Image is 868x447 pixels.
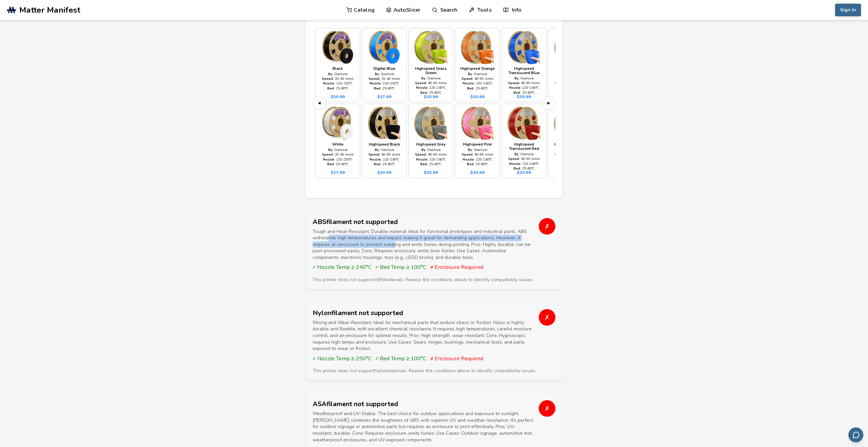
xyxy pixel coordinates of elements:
strong: Speed: [368,76,380,81]
div: 20 - 40 mm/s [322,77,354,80]
div: 60 - 90 mm/s [368,153,400,156]
div: Overture [328,148,348,152]
a: Digital BlueBy: OvertureSpeed: 20-40 mm/sNozzle: 210-230°CBed: 25-60°C$27.99 [362,28,407,102]
button: ▶ [542,96,555,110]
div: 25 - 60 °C [327,162,348,166]
strong: Bed: [420,162,428,166]
strong: Nozzle: [509,85,521,90]
div: Highspeed Translucent Blue [505,67,543,75]
span: ✓ Nozzle Temp ≥ 250°C [313,355,372,362]
div: 25 - 60 °C [513,91,534,94]
div: 25 - 60 °C [327,86,348,90]
p: Strong and Wear-Resistant. Ideal for mechanical parts that endure stress or friction. Nylon is hi... [313,319,534,352]
div: Highspeed White [554,143,587,147]
strong: By: [375,148,380,152]
a: BlackBy: OvertureSpeed: 20-40 mm/sNozzle: 210-230°CBed: 25-60°C$30.99 [315,28,360,102]
div: Overture [421,76,441,80]
div: 60 - 90 mm/s [462,153,493,156]
button: Send feedback via email [848,427,863,442]
div: 25 - 60 °C [374,86,395,90]
div: 25 - 60 °C [374,162,395,166]
img: TPU - Black [318,31,357,64]
div: 220 - 240 °C [463,81,492,85]
a: Highspeed OrangeBy: OvertureSpeed: 60-90 mm/sNozzle: 220-240°CBed: 25-60°C$30.99 [455,28,500,102]
div: 210 - 230 °C [369,81,399,85]
div: 25 - 60 °C [420,162,441,166]
div: Overture [514,152,534,156]
p: Weatherproof and UV-Stable. The best choice for outdoor applications and exposure to sunlight. [P... [313,410,534,443]
a: Highspeed PinkBy: OvertureSpeed: 60-90 mm/sNozzle: 220-240°CBed: 25-60°C$30.99 [455,104,500,178]
strong: Bed: [467,162,475,166]
div: $ 30.99 [470,170,485,175]
a: Highspeed Grass GreenBy: OvertureSpeed: 60-90 mm/sNozzle: 220-240°CBed: 25-60°C$30.99 [408,28,453,102]
span: ✗ Enclosure Required [430,264,483,270]
span: Matter Manifest [19,5,80,15]
a: Highspeed GreyBy: OvertureSpeed: 60-90 mm/sNozzle: 220-240°CBed: 25-60°C$30.99 [408,104,453,178]
img: TPU - Highspeed Grey [411,107,450,140]
strong: Speed: [462,152,474,157]
div: 220 - 240 °C [416,158,446,161]
strong: By: [514,152,519,156]
strong: Speed: [415,81,427,85]
strong: Bed: [513,90,521,95]
span: ✓ Bed Temp ≥ 100°C [375,355,427,362]
strong: Speed: [462,76,474,81]
strong: Speed: [508,81,520,85]
div: $ 30.99 [424,94,438,99]
img: TPU - Highspeed Black [365,107,404,140]
div: Overture [468,148,487,152]
div: Highspeed Translucent Red [505,143,543,151]
strong: Nozzle: [463,157,475,162]
button: ◀ [313,96,326,110]
div: Overture [375,72,394,76]
div: 60 - 90 mm/s [508,157,540,161]
strong: Bed: [513,166,521,170]
strong: Speed: [555,152,567,157]
div: 220 - 240 °C [369,158,399,161]
div: 20 - 40 mm/s [368,77,400,80]
strong: Bed: [467,86,475,90]
div: This printer does not support Nylon materials. Review the conditions above to identify compatibil... [313,368,555,374]
a: Highspeed TransparentBy: OvertureSpeed: 60-90 mm/sNozzle: 220-240°CBed: 25-60°C$30.99 [548,28,593,102]
div: Overture [421,148,441,152]
h3: Nylon filament not supported [313,309,534,317]
strong: Nozzle: [416,85,428,90]
div: 60 - 90 mm/s [508,81,540,85]
div: Overture [514,76,534,80]
img: TPU - Highspeed Transparent [551,31,590,64]
div: $ 27.99 [377,94,391,99]
strong: Speed: [415,152,427,157]
strong: Speed: [555,81,567,85]
div: 25 - 60 °C [513,167,534,170]
a: Highspeed BlackBy: OvertureSpeed: 60-90 mm/sNozzle: 220-240°CBed: 25-60°C$30.99 [362,104,407,178]
div: Overture [375,148,394,152]
img: TPU - White [318,107,357,140]
div: 210 - 230 °C [323,158,353,161]
strong: Speed: [368,152,380,157]
div: Black [333,67,343,71]
strong: Speed: [322,152,334,157]
strong: By: [375,72,380,76]
img: TPU - Highspeed Translucent Red [505,107,543,140]
strong: Speed: [322,76,334,81]
h3: ABS filament not supported [313,218,534,226]
img: TPU - Highspeed Translucent Blue [505,31,543,64]
strong: Nozzle: [463,81,475,85]
span: ✓ Bed Temp ≥ 100°C [375,264,427,270]
strong: Nozzle: [323,157,335,162]
div: Highspeed Grass Green [411,67,450,75]
button: Sign In [835,4,861,16]
strong: Speed: [508,157,520,161]
strong: Bed: [420,90,428,95]
div: $ 30.99 [517,94,531,99]
a: WhiteBy: OvertureSpeed: 20-40 mm/sNozzle: 210-230°CBed: 25-60°C$27.99 [315,104,360,178]
strong: Nozzle: [323,81,335,85]
a: Highspeed Translucent BlueBy: OvertureSpeed: 60-90 mm/sNozzle: 220-240°CBed: 25-60°C$30.99 [502,28,546,102]
a: Highspeed Translucent RedBy: OvertureSpeed: 60-90 mm/sNozzle: 220-240°CBed: 25-60°C$30.99 [502,104,546,178]
strong: Nozzle: [509,162,521,166]
div: 210 - 230 °C [323,81,353,85]
div: Digital Blue [373,67,395,71]
strong: By: [468,148,473,152]
img: TPU - Highspeed Grass Green [411,31,450,64]
div: $ 30.99 [424,170,438,175]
